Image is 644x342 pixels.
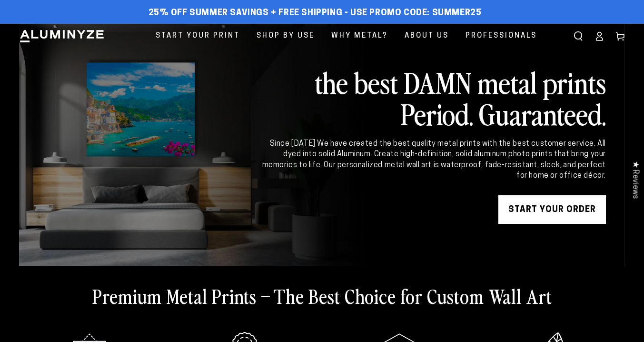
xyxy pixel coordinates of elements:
[405,30,449,42] span: About Us
[458,24,544,48] a: Professionals
[156,30,240,42] span: Start Your Print
[331,30,388,42] span: Why Metal?
[260,66,606,129] h2: the best DAMN metal prints Period. Guaranteed.
[249,24,322,48] a: Shop By Use
[260,139,606,181] div: Since [DATE] We have created the best quality metal prints with the best customer service. All dy...
[397,24,456,48] a: About Us
[568,26,589,47] summary: Search our site
[19,29,105,43] img: Aluminyze
[498,195,606,224] a: START YOUR Order
[466,30,537,42] span: Professionals
[149,8,482,19] span: 25% off Summer Savings + Free Shipping - Use Promo Code: SUMMER25
[324,24,395,48] a: Why Metal?
[92,283,552,308] h2: Premium Metal Prints – The Best Choice for Custom Wall Art
[149,24,247,48] a: Start Your Print
[626,153,644,206] div: Click to open Judge.me floating reviews tab
[257,30,315,42] span: Shop By Use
